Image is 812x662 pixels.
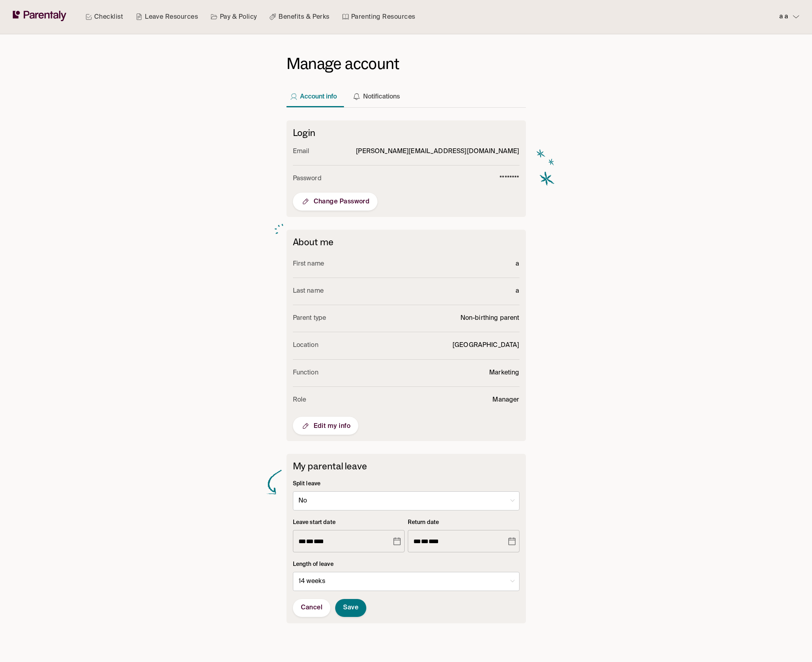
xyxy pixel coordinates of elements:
[356,146,519,157] p: [PERSON_NAME][EMAIL_ADDRESS][DOMAIN_NAME]
[301,604,323,612] span: Cancel
[293,127,520,138] h2: Login
[390,534,404,548] button: Choose date, selected date is Mar 6, 2026
[779,12,788,22] p: a a
[460,313,520,324] p: Non-birthing parent
[489,368,519,378] p: Marketing
[293,417,359,435] button: Edit my info
[298,538,306,544] span: Month
[293,368,318,378] p: Function
[413,538,421,544] span: Month
[293,490,520,512] div: No
[516,259,519,270] p: a
[293,340,318,351] p: Location
[301,197,370,206] span: Change Password
[335,599,366,617] button: Save
[293,286,324,297] p: Last name
[350,79,406,107] button: Notifications
[293,193,378,211] button: Change Password
[516,286,519,297] p: a
[293,146,310,157] p: Email
[286,54,526,74] h1: Manage account
[293,259,324,270] p: First name
[286,79,343,107] button: Account info
[505,534,519,548] button: Choose date, selected date is Jun 13, 2026
[421,538,429,544] span: Day
[293,313,326,324] p: Parent type
[408,518,520,527] p: Return date
[429,538,439,544] span: Year
[306,538,314,544] span: Day
[452,340,520,351] p: [GEOGRAPHIC_DATA]
[314,538,324,544] span: Year
[293,570,520,593] div: 14 weeks
[293,599,331,617] button: Cancel
[293,480,520,488] p: Split leave
[293,560,520,569] p: Length of leave
[301,421,351,431] span: Edit my info
[343,604,358,612] span: Save
[492,395,519,406] p: Manager
[293,236,520,248] h6: About me
[293,460,520,472] h6: My parental leave
[293,395,306,406] p: Role
[293,173,322,184] p: Password
[293,518,405,527] p: Leave start date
